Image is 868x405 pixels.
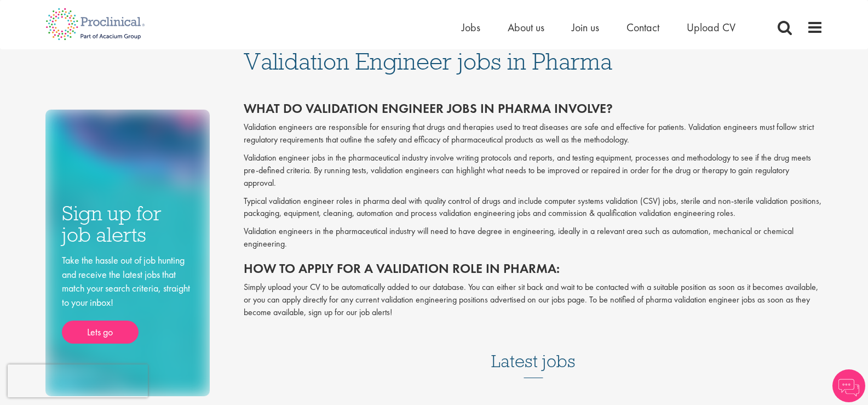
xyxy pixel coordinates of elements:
[62,203,193,245] h3: Sign up for job alerts
[244,195,823,220] p: Typical validation engineer roles in pharma deal with quality control of drugs and include comput...
[244,152,823,190] p: Validation engineer jobs in the pharmaceutical industry involve writing protocols and reports, an...
[626,20,659,35] a: Contact
[244,225,823,250] p: Validation engineers in the pharmaceutical industry will need to have degree in engineering, idea...
[508,20,544,35] a: About us
[62,253,193,344] div: Take the hassle out of job hunting and receive the latest jobs that match your search criteria, s...
[244,261,823,276] h2: How to apply for a validation role in pharma:
[244,121,823,146] p: Validation engineers are responsible for ensuring that drugs and therapies used to treat diseases...
[8,364,148,397] iframe: reCAPTCHA
[832,369,865,402] img: Chatbot
[244,281,823,319] p: Simply upload your CV to be automatically added to our database. You can either sit back and wait...
[244,101,823,116] h2: What do validation engineer jobs in pharma involve?
[491,324,576,378] h3: Latest jobs
[62,321,139,344] a: Lets go
[687,20,735,35] a: Upload CV
[462,20,480,35] a: Jobs
[244,47,612,76] span: Validation Engineer jobs in Pharma
[572,20,599,35] a: Join us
